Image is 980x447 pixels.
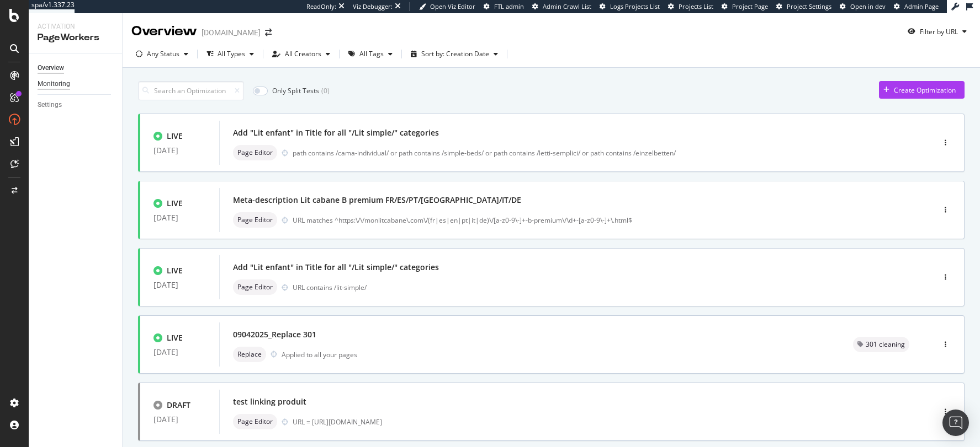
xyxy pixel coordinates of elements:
[732,2,768,10] span: Project Page
[282,350,357,359] div: Applied to all your pages
[167,265,183,276] div: LIVE
[237,351,262,358] span: Replace
[430,2,475,10] span: Open Viz Editor
[293,148,887,158] div: path contains /cama-individual/ or path contains /simple-beds/ or path contains /letti-semplici/ ...
[272,86,319,95] div: Only Split Tests
[265,29,272,36] div: arrow-right-arrow-left
[421,51,489,57] div: Sort by: Creation Date
[153,415,206,424] div: [DATE]
[233,414,277,429] div: neutral label
[167,332,183,343] div: LIVE
[894,2,939,11] a: Admin Page
[419,2,475,11] a: Open Viz Editor
[237,284,273,290] span: Page Editor
[237,149,273,156] span: Page Editor
[38,62,114,74] a: Overview
[218,51,245,57] div: All Types
[38,31,113,44] div: PageWorkers
[285,51,321,57] div: All Creators
[131,45,193,63] button: Any Status
[787,2,831,10] span: Project Settings
[894,85,956,95] div: Create Optimization
[293,283,887,292] div: URL contains /lit-simple/
[131,22,197,41] div: Overview
[233,127,439,138] div: Add "Lit enfant" in Title for all "/Lit simple/" categories
[353,2,393,11] div: Viz Debugger:
[233,262,439,273] div: Add "Lit enfant" in Title for all "/Lit simple/" categories
[668,2,713,11] a: Projects List
[293,417,887,427] div: URL = [URL][DOMAIN_NAME]
[903,23,971,40] button: Filter by URL
[233,279,277,295] div: neutral label
[237,418,273,425] span: Page Editor
[679,2,713,10] span: Projects List
[233,195,521,206] div: Meta-description Lit cabane B premium FR/ES/PT/[GEOGRAPHIC_DATA]/IT/DE
[38,78,114,90] a: Monitoring
[610,2,660,10] span: Logs Projects List
[167,400,190,411] div: DRAFT
[38,22,113,31] div: Activation
[850,2,886,10] span: Open in dev
[532,2,591,11] a: Admin Crawl List
[233,212,277,228] div: neutral label
[920,27,958,36] div: Filter by URL
[233,145,277,160] div: neutral label
[167,198,183,209] div: LIVE
[38,78,70,90] div: Monitoring
[38,99,114,111] a: Settings
[494,2,524,10] span: FTL admin
[233,347,266,362] div: neutral label
[233,329,316,340] div: 09042025_Replace 301
[406,45,502,63] button: Sort by: Creation Date
[147,51,179,57] div: Any Status
[866,341,905,348] span: 301 cleaning
[600,2,660,11] a: Logs Projects List
[202,27,261,38] div: [DOMAIN_NAME]
[233,396,306,407] div: test linking produit
[543,2,591,10] span: Admin Crawl List
[153,146,206,155] div: [DATE]
[344,45,397,63] button: All Tags
[306,2,336,11] div: ReadOnly:
[840,2,886,11] a: Open in dev
[484,2,524,11] a: FTL admin
[153,281,206,289] div: [DATE]
[153,348,206,357] div: [DATE]
[853,337,909,352] div: neutral label
[38,62,64,74] div: Overview
[138,81,244,100] input: Search an Optimization
[167,131,183,142] div: LIVE
[722,2,768,11] a: Project Page
[904,2,939,10] span: Admin Page
[237,217,273,223] span: Page Editor
[942,410,969,436] div: Open Intercom Messenger
[268,45,335,63] button: All Creators
[879,81,965,99] button: Create Optimization
[38,99,62,111] div: Settings
[359,51,384,57] div: All Tags
[776,2,831,11] a: Project Settings
[321,86,330,95] div: ( 0 )
[293,216,887,225] div: URL matches ^https:\/\/monlitcabane\.com\/(fr|es|en|pt|it|de)\/[a-z0-9\-]+-b-premium\/\d+-[a-z0-9...
[153,213,206,222] div: [DATE]
[202,45,258,63] button: All Types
